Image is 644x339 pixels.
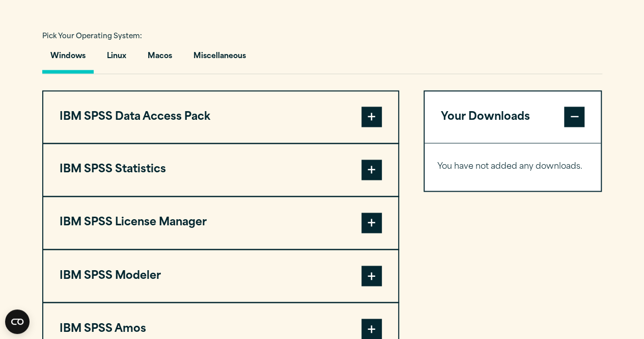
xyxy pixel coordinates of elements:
button: Open CMP widget [5,309,30,334]
button: IBM SPSS Statistics [43,144,398,196]
div: Your Downloads [425,143,601,191]
button: Windows [42,44,94,73]
button: IBM SPSS Modeler [43,250,398,302]
button: Macos [139,44,180,73]
span: Pick Your Operating System: [42,33,142,40]
button: IBM SPSS Data Access Pack [43,91,398,143]
button: Your Downloads [425,91,601,143]
p: You have not added any downloads. [437,160,589,174]
button: Miscellaneous [185,44,254,73]
button: Linux [99,44,134,73]
button: IBM SPSS License Manager [43,197,398,249]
